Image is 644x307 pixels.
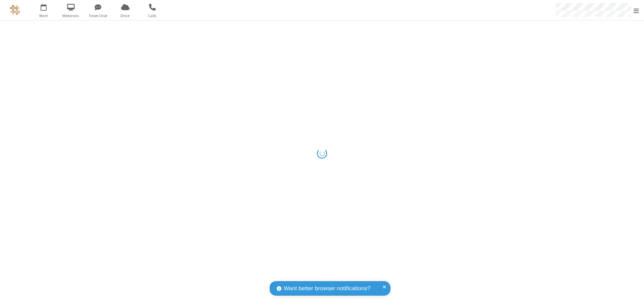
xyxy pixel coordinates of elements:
[10,5,20,15] img: QA Selenium DO NOT DELETE OR CHANGE
[58,13,84,19] span: Webinars
[113,13,138,19] span: Drive
[140,13,165,19] span: Calls
[31,13,56,19] span: Meet
[86,13,111,19] span: Team Chat
[284,284,370,293] span: Want better browser notifications?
